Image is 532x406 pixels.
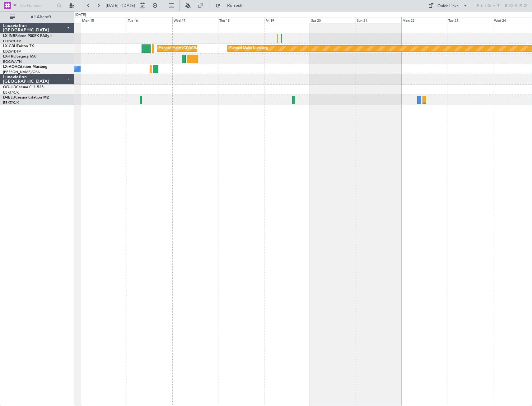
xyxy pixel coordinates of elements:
div: Planned Maint Nurnberg [229,44,268,53]
div: [DATE] [75,12,86,18]
button: All Aircraft [7,12,68,22]
div: Thu 18 [218,17,264,23]
div: Quick Links [437,3,459,9]
a: EBKT/KJK [3,90,19,95]
button: Quick Links [425,1,471,11]
div: Sat 20 [310,17,356,23]
div: Wed 17 [172,17,218,23]
span: [DATE] - [DATE] [106,3,135,8]
span: All Aircraft [16,15,66,19]
span: LX-TRO [3,55,16,58]
span: LX-INB [3,34,15,38]
div: Planned Maint [GEOGRAPHIC_DATA] ([GEOGRAPHIC_DATA]) [159,44,257,53]
a: LX-AOACitation Mustang [3,65,48,69]
div: Sun 21 [356,17,401,23]
span: OO-JID [3,85,16,89]
div: Tue 23 [447,17,493,23]
span: Refresh [222,3,248,8]
a: EGGW/LTN [3,59,22,64]
a: EBKT/KJK [3,100,19,105]
a: LX-INBFalcon 900EX EASy II [3,34,52,38]
div: Mon 15 [81,17,127,23]
span: D-IBLU [3,96,15,99]
span: LX-GBH [3,44,17,48]
a: LX-GBHFalcon 7X [3,44,34,48]
div: Tue 16 [127,17,172,23]
span: LX-AOA [3,65,17,69]
a: EDLW/DTM [3,49,21,54]
a: [PERSON_NAME]/QSA [3,70,40,74]
a: EDLW/DTM [3,39,21,44]
div: Fri 19 [264,17,310,23]
a: D-IBLUCessna Citation M2 [3,96,49,99]
div: Mon 22 [401,17,447,23]
a: OO-JIDCessna CJ1 525 [3,85,44,89]
a: LX-TROLegacy 650 [3,55,36,58]
button: Refresh [212,1,250,11]
input: Trip Number [19,1,55,10]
